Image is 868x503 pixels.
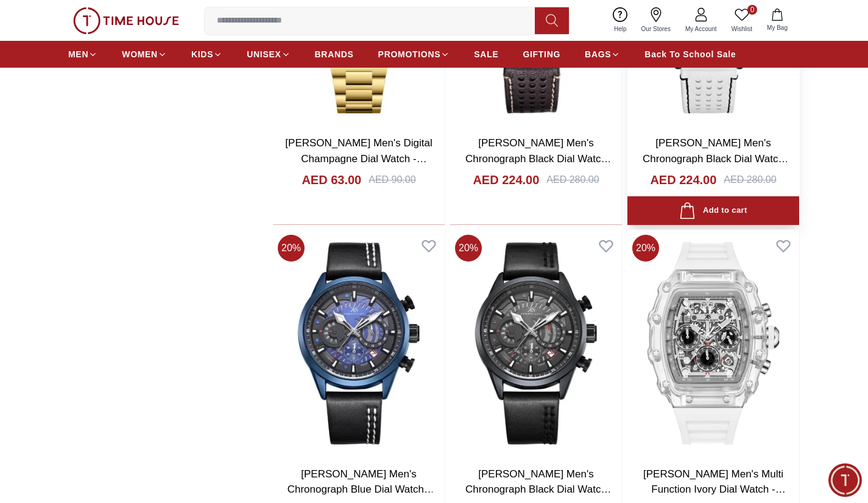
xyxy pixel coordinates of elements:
[163,169,194,177] span: 03:04 PM
[9,9,34,34] em: Back
[119,219,235,241] div: Nearest Store Locator
[632,235,659,262] span: 20 %
[12,111,241,124] div: [PERSON_NAME]
[762,23,792,32] span: My Bag
[644,43,736,65] a: Back To School Sale
[644,48,736,60] span: Back To School Sale
[523,48,560,60] span: GIFTING
[760,6,795,35] button: My Bag
[68,48,88,60] span: MEN
[609,24,632,34] span: Help
[29,191,103,213] div: New Enquiry
[73,7,179,34] img: ...
[828,463,862,497] div: Chat Widget
[122,48,158,60] span: WOMEN
[474,43,498,65] a: SALE
[585,48,611,60] span: BAGS
[127,223,227,238] span: Nearest Store Locator
[455,235,482,262] span: 20 %
[627,196,799,225] button: Add to cart
[465,137,611,180] a: [PERSON_NAME] Men's Chronograph Black Dial Watch - K25108-DLDB
[680,24,722,34] span: My Account
[169,191,235,213] div: Exchanges
[109,191,163,213] div: Services
[273,230,445,457] img: Kenneth Scott Men's Chronograph Blue Dial Watch - K25107-LLLB
[523,43,560,65] a: GIFTING
[315,48,354,60] span: BRANDS
[191,43,222,65] a: KIDS
[378,48,441,60] span: PROMOTIONS
[747,5,757,15] span: 0
[315,43,354,65] a: BRANDS
[37,11,58,32] img: Profile picture of Zoe
[177,195,227,210] span: Exchanges
[65,16,203,27] div: [PERSON_NAME]
[21,134,186,174] span: Hello! I'm your Time House Watches Support Assistant. How can I assist you [DATE]?
[727,24,757,34] span: Wishlist
[247,48,281,60] span: UNISEX
[473,171,539,188] h4: AED 224.00
[679,202,747,219] div: Add to cart
[650,171,716,188] h4: AED 224.00
[122,43,167,65] a: WOMEN
[634,5,678,36] a: Our Stores
[546,173,599,187] div: AED 280.00
[191,48,213,60] span: KIDS
[117,195,155,210] span: Services
[68,43,97,65] a: MEN
[450,230,622,457] img: Kenneth Scott Men's Chronograph Black Dial Watch - K25107-BLBB
[724,173,776,187] div: AED 280.00
[285,137,432,180] a: [PERSON_NAME] Men's Digital Champagne Dial Watch - K25206-GBGC
[724,5,760,36] a: 0Wishlist
[3,288,241,349] textarea: We are here to help you
[247,43,290,65] a: UNISEX
[369,173,415,187] div: AED 90.00
[278,235,305,262] span: 20 %
[474,48,498,60] span: SALE
[133,251,227,266] span: Track your Shipment
[16,248,118,269] div: Request a callback
[24,251,110,266] span: Request a callback
[378,43,450,65] a: PROMOTIONS
[125,248,235,269] div: Track your Shipment
[37,195,95,210] span: New Enquiry
[637,24,676,34] span: Our Stores
[627,230,799,457] img: Kenneth Scott Men's Multi Function Ivory Dial Watch - K25103-ZSWI
[585,43,620,65] a: BAGS
[302,171,361,188] h4: AED 63.00
[607,5,634,36] a: Help
[643,137,788,180] a: [PERSON_NAME] Men's Chronograph Black Dial Watch - K25108-BLWB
